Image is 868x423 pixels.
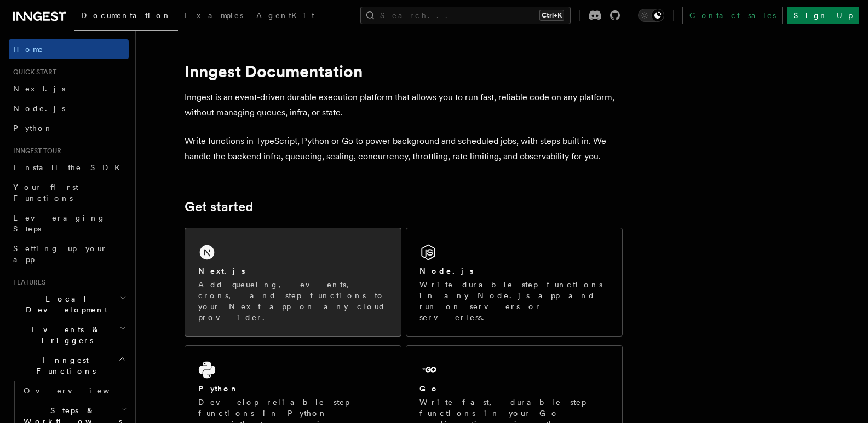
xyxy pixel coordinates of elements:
[185,199,253,215] a: Get started
[198,383,239,394] h2: Python
[81,11,171,20] span: Documentation
[185,90,623,120] p: Inngest is an event-driven durable execution platform that allows you to run fast, reliable code ...
[24,386,136,395] span: Overview
[9,355,118,376] span: Inngest Functions
[539,10,564,21] kbd: Ctrl+K
[185,134,623,164] p: Write functions in TypeScript, Python or Go to power background and scheduled jobs, with steps bu...
[13,163,127,172] span: Install the SDK
[13,124,53,132] span: Python
[185,228,401,337] a: Next.jsAdd queueing, events, crons, and step functions to your Next app on any cloud provider.
[419,265,474,276] h2: Node.js
[9,208,129,239] a: Leveraging Steps
[419,383,439,394] h2: Go
[9,350,129,381] button: Inngest Functions
[406,228,623,337] a: Node.jsWrite durable step functions in any Node.js app and run on servers or serverless.
[9,98,129,118] a: Node.js
[19,381,129,401] a: Overview
[13,44,44,55] span: Home
[360,7,571,24] button: Search...Ctrl+K
[185,61,623,81] h1: Inngest Documentation
[13,244,107,264] span: Setting up your app
[9,79,129,98] a: Next.js
[787,7,859,24] a: Sign Up
[250,3,321,30] a: AgentKit
[13,84,65,93] span: Next.js
[419,279,609,323] p: Write durable step functions in any Node.js app and run on servers or serverless.
[9,68,56,77] span: Quick start
[9,324,119,346] span: Events & Triggers
[74,3,178,31] a: Documentation
[13,183,78,202] span: Your first Functions
[682,7,783,24] a: Contact sales
[9,118,129,138] a: Python
[9,320,129,350] button: Events & Triggers
[13,104,65,113] span: Node.js
[9,239,129,269] a: Setting up your app
[9,39,129,59] a: Home
[9,293,119,315] span: Local Development
[9,147,61,155] span: Inngest tour
[9,289,129,320] button: Local Development
[256,11,314,20] span: AgentKit
[9,177,129,208] a: Your first Functions
[198,265,245,276] h2: Next.js
[9,278,45,287] span: Features
[13,213,106,233] span: Leveraging Steps
[9,158,129,177] a: Install the SDK
[638,9,664,22] button: Toggle dark mode
[178,3,250,30] a: Examples
[198,279,388,323] p: Add queueing, events, crons, and step functions to your Next app on any cloud provider.
[185,11,243,20] span: Examples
